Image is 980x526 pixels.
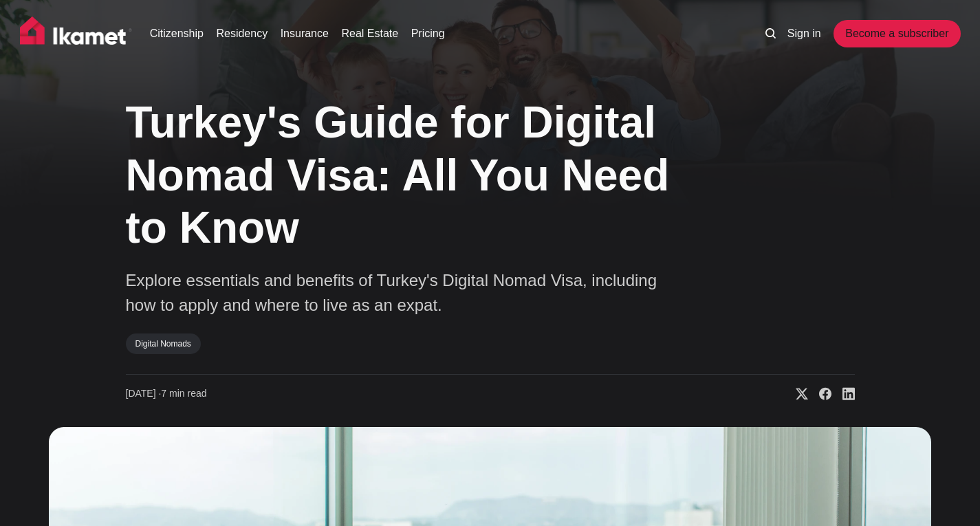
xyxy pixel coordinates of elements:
a: Insurance [281,25,329,42]
a: Real Estate [341,25,398,42]
a: Pricing [411,25,445,42]
a: Sign in [787,25,821,42]
a: Become a subscriber [834,20,960,47]
img: Ikamet home [20,17,133,51]
a: Residency [216,25,268,42]
p: Explore essentials and benefits of Turkey's Digital Nomad Visa, including how to apply and where ... [126,268,662,318]
time: 7 min read [126,387,207,401]
a: Share on X [785,387,808,401]
a: Digital Nomads [126,333,201,354]
span: [DATE] ∙ [126,388,162,399]
h1: Turkey's Guide for Digital Nomad Visa: All You Need to Know [126,96,704,254]
a: Citizenship [150,25,204,42]
a: Share on Facebook [808,387,831,401]
a: Share on Linkedin [831,387,855,401]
